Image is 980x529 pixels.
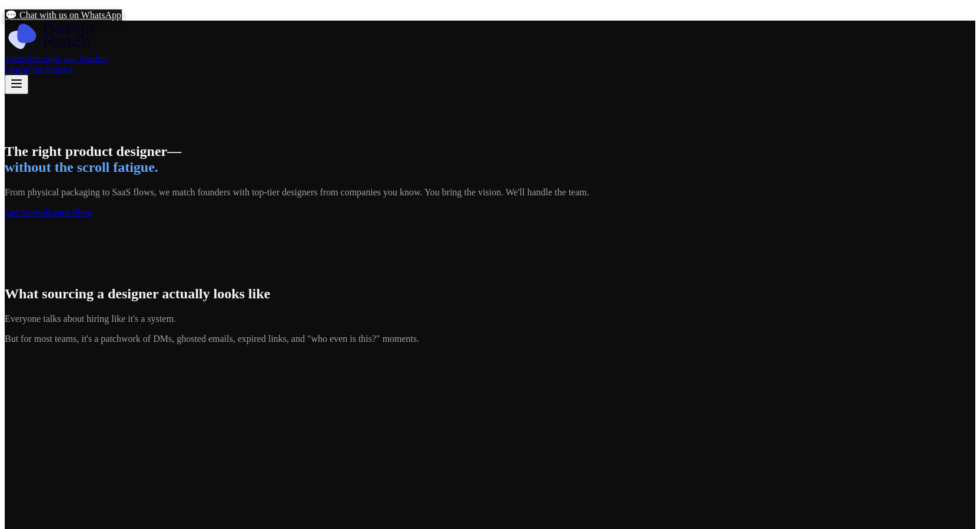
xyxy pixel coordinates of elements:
a: Login [5,64,28,74]
h2: What sourcing a designer actually looks like [5,286,975,302]
span: without the scroll fatigue. [5,159,158,175]
p: Everyone talks about hiring like it's a system. [5,314,975,324]
a: Get Started [5,207,47,217]
a: 💬 Chat with us on WhatsApp [5,9,122,21]
p: From physical packaging to SaaS flows, we match founders with top-tier designers from companies y... [5,187,975,198]
h1: The right product designer— [5,144,975,175]
a: Learn More [47,207,92,217]
a: Pricing [29,54,58,64]
a: Talent [5,54,29,64]
p: But for most teams, it's a patchwork of DMs, ghosted emails, expired links, and "who even is this... [5,334,975,344]
a: Get Started [28,64,73,74]
img: Design Match [5,21,109,51]
a: Case Studies [58,54,108,64]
